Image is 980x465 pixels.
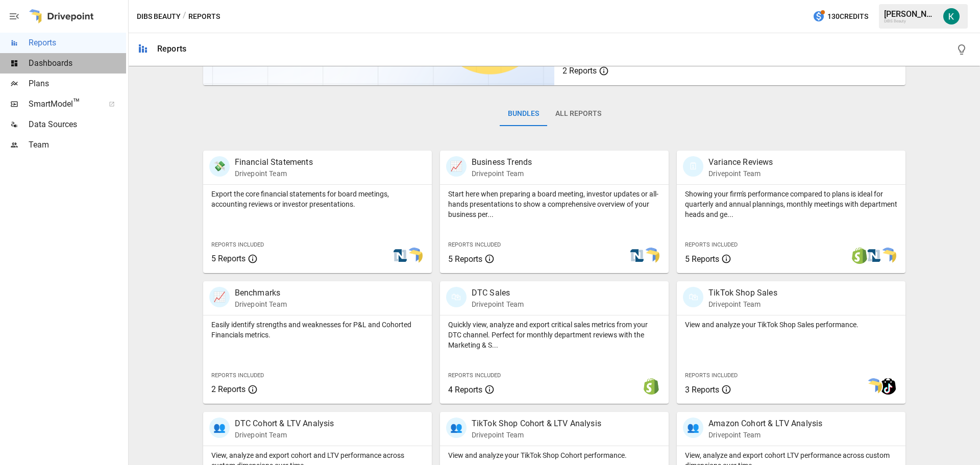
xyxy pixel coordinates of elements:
span: Dashboards [29,57,126,69]
img: smart model [866,378,882,395]
p: Easily identify strengths and weaknesses for P&L and Cohorted Financials metrics. [211,320,424,340]
p: Drivepoint Team [472,299,524,309]
img: smart model [880,248,896,264]
p: Amazon Cohort & LTV Analysis [708,418,822,430]
div: 🛍 [446,287,467,307]
p: Export the core financial statements for board meetings, accounting reviews or investor presentat... [211,189,424,209]
span: 2 Reports [562,66,597,76]
p: View and analyze your TikTok Shop Sales performance. [685,320,897,330]
span: 3 Reports [685,385,719,395]
p: Drivepoint Team [708,299,777,309]
div: 👥 [446,418,467,438]
button: DIBS Beauty [137,10,181,23]
div: 👥 [209,418,230,438]
button: Katherine Rose [937,2,966,31]
p: Drivepoint Team [472,430,601,440]
p: Drivepoint Team [472,168,532,179]
span: Reports [29,37,126,49]
img: netsuite [392,248,408,264]
span: Reports Included [685,372,738,379]
span: Team [29,139,126,151]
img: netsuite [629,248,645,264]
span: Reports Included [448,372,501,379]
p: Showing your firm's performance compared to plans is ideal for quarterly and annual plannings, mo... [685,189,897,219]
button: All Reports [547,102,609,126]
div: 📈 [209,287,230,307]
span: 130 Credits [827,10,868,23]
p: Business Trends [472,156,532,168]
p: View and analyze your TikTok Shop Cohort performance. [448,450,660,460]
span: Reports Included [211,372,264,379]
p: TikTok Shop Sales [708,287,777,299]
img: smart model [643,248,659,264]
p: Drivepoint Team [235,168,313,179]
p: Start here when preparing a board meeting, investor updates or all-hands presentations to show a ... [448,189,660,219]
div: 🗓 [683,156,703,177]
button: 130Credits [808,7,872,26]
p: DTC Cohort & LTV Analysis [235,418,334,430]
p: Drivepoint Team [235,299,287,309]
div: DIBS Beauty [884,19,937,23]
img: smart model [406,248,423,264]
p: DTC Sales [472,287,524,299]
span: Data Sources [29,118,126,131]
span: ™ [73,96,80,109]
span: 5 Reports [448,254,482,264]
span: 5 Reports [211,254,246,263]
span: Plans [29,78,126,90]
div: 👥 [683,418,703,438]
img: tiktok [880,378,896,395]
div: [PERSON_NAME] [884,9,937,19]
img: shopify [643,378,659,395]
span: Reports Included [211,241,264,248]
p: Drivepoint Team [708,168,773,179]
button: Bundles [500,102,547,126]
img: shopify [851,248,868,264]
img: netsuite [866,248,882,264]
img: Katherine Rose [943,8,960,25]
span: 4 Reports [448,385,482,395]
span: SmartModel [29,98,97,110]
p: Financial Statements [235,156,313,168]
p: Drivepoint Team [235,430,334,440]
div: 📈 [446,156,467,177]
span: Reports Included [448,241,501,248]
p: Quickly view, analyze and export critical sales metrics from your DTC channel. Perfect for monthl... [448,320,660,350]
p: Variance Reviews [708,156,773,168]
div: / [183,10,186,23]
p: Drivepoint Team [708,430,822,440]
p: Benchmarks [235,287,287,299]
span: 5 Reports [685,254,719,264]
div: Reports [157,44,186,54]
div: 🛍 [683,287,703,307]
span: Reports Included [685,241,738,248]
p: TikTok Shop Cohort & LTV Analysis [472,418,601,430]
span: 2 Reports [211,384,246,394]
div: 💸 [209,156,230,177]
